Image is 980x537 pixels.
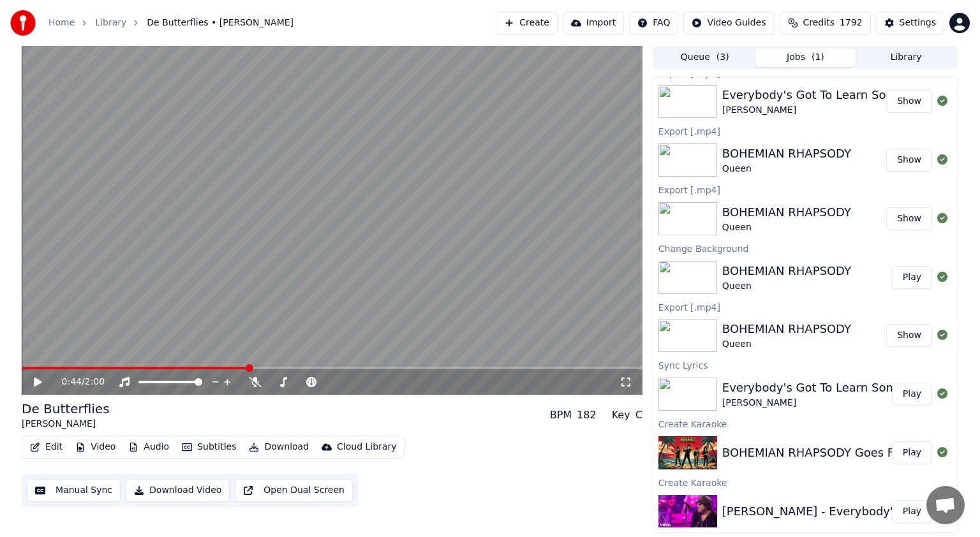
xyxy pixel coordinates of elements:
button: FAQ [629,11,678,34]
div: [PERSON_NAME] [722,104,930,117]
div: 182 [577,408,597,423]
div: De Butterflies [22,400,110,418]
span: 0:44 [62,376,82,388]
button: Show [886,207,932,230]
button: Open Dual Screen [235,479,353,502]
div: Everybody's Got To Learn Sometime [722,86,930,104]
div: Export [.mp4] [653,299,958,314]
button: Library [856,48,956,67]
button: Video [70,438,121,456]
span: Credits [803,17,835,29]
button: Create [496,11,558,34]
div: Open de chat [926,486,965,524]
div: [PERSON_NAME] [722,397,930,409]
button: Download [244,438,314,456]
button: Settings [876,11,944,34]
div: Export [.mp4] [653,182,958,197]
button: Play [892,266,932,289]
div: Everybody's Got To Learn Sometime [722,379,930,397]
div: Queen [722,338,851,351]
button: Credits1792 [780,11,871,34]
button: Show [886,90,932,113]
img: youka [10,10,36,36]
div: Queen [722,163,851,175]
button: Subtitles [177,438,241,456]
div: Export [.mp4] [653,123,958,138]
button: Show [886,149,932,172]
a: Home [48,17,75,29]
button: Queue [655,48,755,67]
div: Key [612,408,630,423]
div: BOHEMIAN RHAPSODY [722,203,851,221]
button: Video Guides [683,11,774,34]
span: De Butterflies • [PERSON_NAME] [147,17,293,29]
div: BOHEMIAN RHAPSODY [722,320,851,338]
button: Edit [25,438,68,456]
div: C [635,408,642,423]
div: Create Karaoke [653,416,958,431]
div: Queen [722,280,851,293]
div: Change Background [653,240,958,256]
button: Show [886,324,932,347]
span: ( 3 ) [716,51,729,64]
div: Settings [900,17,936,29]
a: Library [95,17,126,29]
div: BOHEMIAN RHAPSODY [722,262,851,280]
div: Create Karaoke [653,474,958,490]
nav: breadcrumb [48,17,293,29]
button: Play [892,383,932,406]
button: Audio [123,438,174,456]
div: BPM [550,408,572,423]
button: Manual Sync [27,479,121,502]
span: 2:00 [85,376,105,388]
button: Play [892,500,932,523]
button: Download Video [126,479,230,502]
span: 1792 [840,17,863,29]
button: Import [563,11,624,34]
div: [PERSON_NAME] [22,418,110,430]
div: Queen [722,221,851,234]
div: Sync Lyrics [653,357,958,372]
button: Jobs [755,48,856,67]
span: ( 1 ) [812,51,824,64]
button: Play [892,441,932,464]
div: BOHEMIAN RHAPSODY [722,145,851,163]
div: Cloud Library [337,441,396,453]
div: / [62,376,93,388]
